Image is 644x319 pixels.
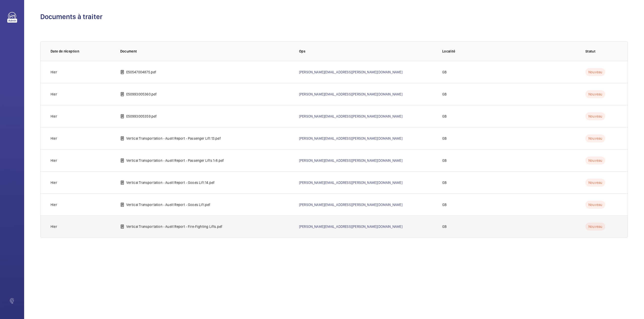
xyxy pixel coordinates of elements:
p: E50993005359.pdf [126,114,157,119]
p: Hier [51,136,57,141]
p: Nouveau [585,112,605,120]
p: Nouveau [585,201,605,209]
p: Nouveau [585,179,605,187]
p: Vertical Transportation - Audit Report - Fire-Fighting Lifts.pdf [126,224,223,229]
p: Localité [442,49,577,54]
a: [PERSON_NAME][EMAIL_ADDRESS][PERSON_NAME][DOMAIN_NAME] [299,114,403,118]
p: GB [442,70,447,75]
p: E50547004875.pdf [126,70,156,75]
p: Vertical Transportation - Audit Report - Passenger Lift 13.pdf [126,136,221,141]
p: Vertical Transportation - Audit Report - Passenger Lifts 1-8.pdf [126,158,224,163]
p: Vertical Transportation - Audit Report - Goods Lift 14.pdf [126,180,215,185]
p: Statut [585,49,618,54]
p: Hier [51,114,57,119]
p: GB [442,92,447,97]
a: [PERSON_NAME][EMAIL_ADDRESS][PERSON_NAME][DOMAIN_NAME] [299,203,403,207]
a: [PERSON_NAME][EMAIL_ADDRESS][PERSON_NAME][DOMAIN_NAME] [299,158,403,163]
p: Hier [51,158,57,163]
p: Nouveau [585,90,605,98]
p: E50993005360.pdf [126,92,157,97]
p: Hier [51,180,57,185]
p: Nouveau [585,134,605,142]
p: GB [442,136,447,141]
h1: Documents à traiter [40,12,628,21]
p: Vertical Transportation - Audit Report - Goods Lift.pdf [126,202,211,207]
p: Nouveau [585,68,605,76]
p: GB [442,224,447,229]
p: GB [442,114,447,119]
p: GB [442,158,447,163]
p: Hier [51,70,57,75]
a: [PERSON_NAME][EMAIL_ADDRESS][PERSON_NAME][DOMAIN_NAME] [299,136,403,140]
a: [PERSON_NAME][EMAIL_ADDRESS][PERSON_NAME][DOMAIN_NAME] [299,181,403,185]
a: [PERSON_NAME][EMAIL_ADDRESS][PERSON_NAME][DOMAIN_NAME] [299,70,403,74]
p: Hier [51,202,57,207]
p: Nouveau [585,223,605,231]
a: [PERSON_NAME][EMAIL_ADDRESS][PERSON_NAME][DOMAIN_NAME] [299,92,403,96]
p: GB [442,180,447,185]
p: Nouveau [585,156,605,165]
p: Ops [299,49,434,54]
p: GB [442,202,447,207]
p: Document [120,49,291,54]
p: Date de réception [51,49,112,54]
p: Hier [51,92,57,97]
p: Hier [51,224,57,229]
a: [PERSON_NAME][EMAIL_ADDRESS][PERSON_NAME][DOMAIN_NAME] [299,225,403,229]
